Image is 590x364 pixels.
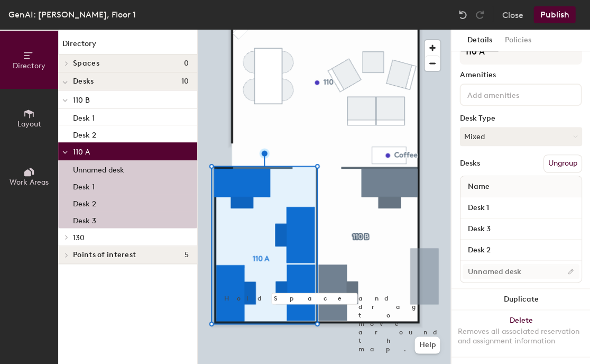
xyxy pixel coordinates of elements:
span: Points of interest [73,251,136,259]
button: Close [502,6,523,23]
button: Ungroup [543,154,582,172]
input: Unnamed desk [462,264,579,279]
p: Desk 1 [73,179,95,192]
span: 110 A [73,148,90,157]
button: Help [414,336,440,353]
div: GenAI: [PERSON_NAME], Floor 1 [8,8,136,21]
div: Desk Type [459,114,582,123]
span: Name [462,177,494,196]
p: Unnamed desk [73,162,124,175]
p: Desk 2 [73,128,96,140]
input: Unnamed desk [462,243,579,258]
input: Add amenities [465,88,560,101]
img: Undo [457,10,468,20]
button: Publish [533,6,575,23]
span: 10 [181,77,189,86]
button: DeleteRemoves all associated reservation and assignment information [451,310,590,357]
div: Desks [459,159,480,168]
h1: Directory [58,38,197,54]
p: Desk 3 [73,213,96,225]
span: 110 B [73,96,90,105]
p: Desk 2 [73,196,96,208]
span: 0 [184,59,189,68]
span: 5 [185,251,189,259]
span: Directory [13,61,45,70]
p: Desk 1 [73,111,95,123]
span: Work Areas [10,178,49,187]
input: Unnamed desk [462,222,579,236]
input: Unnamed desk [462,201,579,215]
div: Amenities [459,71,582,79]
button: Details [460,30,498,51]
div: Removes all associated reservation and assignment information [457,327,584,346]
img: Redo [474,10,485,20]
button: Duplicate [451,289,590,310]
span: 130 [73,233,85,242]
span: Layout [17,120,41,129]
button: Mixed [459,127,582,146]
span: Desks [73,77,94,86]
button: Policies [498,30,537,51]
span: Spaces [73,59,99,68]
